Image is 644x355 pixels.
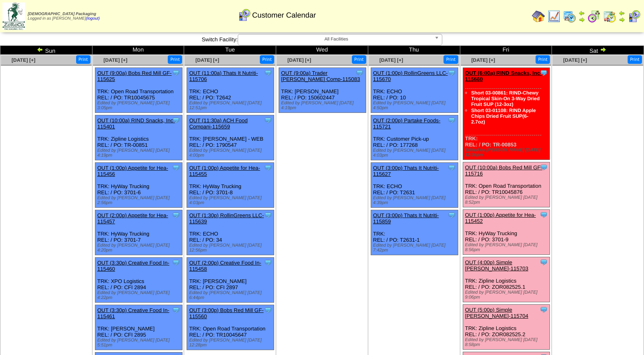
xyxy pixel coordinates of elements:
[260,55,274,64] button: Print
[97,290,182,300] div: Edited by [PERSON_NAME] [DATE] 4:22pm
[540,69,548,77] img: Tooltip
[97,307,169,319] a: OUT (3:30p) Creative Food In-115461
[189,117,248,130] a: OUT (11:30a) ACH Food Compani-115659
[532,10,545,23] img: home.gif
[465,195,550,205] div: Edited by [PERSON_NAME] [DATE] 8:52pm
[184,46,276,55] td: Tue
[463,210,550,255] div: TRK: HyWay Trucking REL: / PO: 3701-9
[448,116,456,124] img: Tooltip
[238,9,251,22] img: calendarcustomer.gif
[536,55,550,64] button: Print
[373,117,441,130] a: OUT (2:00p) Partake Foods-115721
[368,46,460,55] td: Thu
[563,57,587,63] span: [DATE] [+]
[189,290,274,300] div: Edited by [PERSON_NAME] [DATE] 6:44pm
[463,257,550,302] div: TRK: Zipline Logistics REL: / PO: ZOR082525.1
[97,101,182,110] div: Edited by [PERSON_NAME] [DATE] 3:05pm
[189,212,264,225] a: OUT (1:30p) RollinGreens LLC-115639
[471,90,540,107] a: Short 03-00861: RIND-Chewy Tropical Skin-On 3-Way Dried Fruit SUP (12-3oz)
[371,210,458,255] div: TRK: REL: / PO: T2631-1
[356,69,364,77] img: Tooltip
[448,164,456,172] img: Tooltip
[189,338,274,348] div: Edited by [PERSON_NAME] [DATE] 12:28pm
[187,258,274,303] div: TRK: [PERSON_NAME] REL: / PO: CFI 2897
[619,10,625,16] img: arrowleft.gif
[552,46,644,55] td: Sat
[104,57,127,63] a: [DATE] [+]
[189,101,274,110] div: Edited by [PERSON_NAME] [DATE] 12:51pm
[97,70,172,82] a: OUT (9:00a) Bobs Red Mill GF-115625
[172,164,180,172] img: Tooltip
[187,305,274,350] div: TRK: Open Road Transportation REL: / PO: TR10045647
[373,212,439,225] a: OUT (3:00p) Thats It Nutriti-115859
[579,16,585,23] img: arrowright.gif
[97,243,182,253] div: Edited by [PERSON_NAME] [DATE] 4:20pm
[241,34,431,44] span: All Facilities
[460,46,552,55] td: Fri
[465,259,529,272] a: OUT (4:00p) Simple [PERSON_NAME]-115703
[603,10,616,23] img: calendarinout.gif
[95,163,182,208] div: TRK: HyWay Trucking REL: / PO: 3701-6
[95,68,182,113] div: TRK: Open Road Transportation REL: / PO: TR10045675
[172,258,180,267] img: Tooltip
[11,57,35,63] a: [DATE] [+]
[448,69,456,77] img: Tooltip
[187,210,274,255] div: TRK: ECHO REL: / PO: 34
[465,148,550,157] div: Edited by [PERSON_NAME] [DATE] 12:36pm
[373,70,448,82] a: OUT (1:00p) RollinGreens LLC-115670
[2,2,25,30] img: zoroco-logo-small.webp
[92,46,184,55] td: Mon
[465,243,550,252] div: Edited by [PERSON_NAME] [DATE] 8:56pm
[264,211,272,219] img: Tooltip
[463,162,550,207] div: TRK: Open Road Transportation REL: / PO: TR10045876
[588,10,601,23] img: calendarblend.gif
[379,57,403,63] a: [DATE] [+]
[540,211,548,219] img: Tooltip
[187,163,274,208] div: TRK: HyWay Trucking REL: / PO: 3701-8
[95,115,182,160] div: TRK: Zipline Logistics REL: / PO: TR-00851
[264,164,272,172] img: Tooltip
[95,210,182,255] div: TRK: HyWay Trucking REL: / PO: 3701-7
[28,12,96,16] span: [DEMOGRAPHIC_DATA] Packaging
[196,57,219,63] a: [DATE] [+]
[465,337,550,347] div: Edited by [PERSON_NAME] [DATE] 8:58pm
[281,70,360,82] a: OUT (9:00a) Trader [PERSON_NAME] Comp-115083
[264,116,272,124] img: Tooltip
[172,211,180,219] img: Tooltip
[172,69,180,77] img: Tooltip
[287,57,311,63] a: [DATE] [+]
[628,55,642,64] button: Print
[465,212,536,224] a: OUT (1:00p) Appetite for Hea-115452
[463,305,550,350] div: TRK: Zipline Logistics REL: / PO: ZOR082525.2
[279,68,366,113] div: TRK: [PERSON_NAME] REL: / PO: 150602447
[189,195,274,205] div: Edited by [PERSON_NAME] [DATE] 4:03pm
[0,46,92,55] td: Sun
[600,46,606,53] img: arrowright.gif
[471,57,495,63] a: [DATE] [+]
[97,117,175,130] a: OUT (10:00a) RIND Snacks, Inc-115401
[97,260,169,272] a: OUT (3:30p) Creative Food In-115460
[540,306,548,314] img: Tooltip
[281,101,366,110] div: Edited by [PERSON_NAME] [DATE] 4:19pm
[352,55,366,64] button: Print
[95,258,182,303] div: TRK: XPO Logistics REL: / PO: CFI 2894
[373,101,458,110] div: Edited by [PERSON_NAME] [DATE] 4:50pm
[276,46,368,55] td: Wed
[563,10,576,23] img: calendarprod.gif
[187,68,274,113] div: TRK: ECHO REL: / PO: T2642
[95,305,182,350] div: TRK: [PERSON_NAME] REL: / PO: CFI 2895
[540,163,548,171] img: Tooltip
[371,68,458,113] div: TRK: ECHO REL: / PO: 10
[189,148,274,158] div: Edited by [PERSON_NAME] [DATE] 4:00pm
[252,11,316,20] span: Customer Calendar
[189,307,263,319] a: OUT (3:00p) Bobs Red Mill GF-115560
[76,55,90,64] button: Print
[86,16,100,21] a: (logout)
[579,10,585,16] img: arrowleft.gif
[373,195,458,205] div: Edited by [PERSON_NAME] [DATE] 4:39pm
[373,165,439,177] a: OUT (3:00p) Thats It Nutriti-115627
